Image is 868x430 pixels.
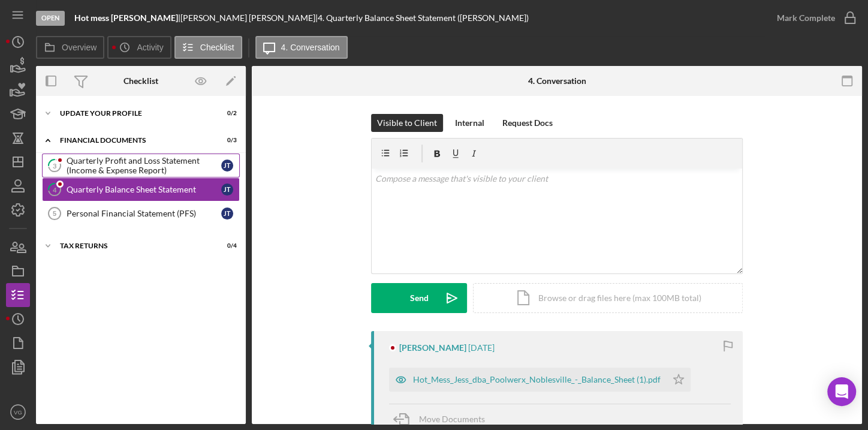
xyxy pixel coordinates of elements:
[174,36,242,59] button: Checklist
[455,114,484,132] div: Internal
[60,110,207,117] div: Update Your Profile
[14,409,22,416] text: VG
[60,242,207,249] div: Tax Returns
[255,36,348,59] button: 4. Conversation
[67,156,221,175] div: Quarterly Profit and Loss Statement (Income & Expense Report)
[67,209,221,218] div: Personal Financial Statement (PFS)
[215,242,237,249] div: 0 / 4
[42,178,240,202] a: 4Quarterly Balance Sheet StatementJT
[449,114,490,132] button: Internal
[36,36,104,59] button: Overview
[496,114,559,132] button: Request Docs
[468,343,495,353] time: 2025-08-25 13:23
[389,368,691,392] button: Hot_Mess_Jess_dba_Poolwerx_Noblesville_-_Balance_Sheet (1).pdf
[42,202,240,225] a: 5Personal Financial Statement (PFS)JT
[42,154,240,178] a: 3Quarterly Profit and Loss Statement (Income & Expense Report)JT
[123,76,158,86] div: Checklist
[137,43,163,52] label: Activity
[36,11,65,26] div: Open
[410,283,429,313] div: Send
[318,13,529,23] div: 4. Quarterly Balance Sheet Statement ([PERSON_NAME])
[200,43,234,52] label: Checklist
[502,114,553,132] div: Request Docs
[6,400,30,424] button: VG
[371,114,443,132] button: Visible to Client
[827,377,856,406] div: Open Intercom Messenger
[74,13,180,23] div: |
[60,137,207,144] div: Financial Documents
[371,283,467,313] button: Send
[221,184,233,196] div: J T
[221,160,233,172] div: J T
[62,43,97,52] label: Overview
[180,13,318,23] div: [PERSON_NAME] [PERSON_NAME] |
[419,414,485,424] span: Move Documents
[377,114,437,132] div: Visible to Client
[413,375,661,384] div: Hot_Mess_Jess_dba_Poolwerx_Noblesville_-_Balance_Sheet (1).pdf
[399,343,466,353] div: [PERSON_NAME]
[221,208,233,219] div: J T
[67,185,221,194] div: Quarterly Balance Sheet Statement
[215,137,237,144] div: 0 / 3
[777,6,835,30] div: Mark Complete
[53,210,56,217] tspan: 5
[215,110,237,117] div: 0 / 2
[53,161,56,169] tspan: 3
[53,185,57,193] tspan: 4
[765,6,862,30] button: Mark Complete
[74,13,178,23] b: Hot mess [PERSON_NAME]
[281,43,340,52] label: 4. Conversation
[528,76,586,86] div: 4. Conversation
[107,36,171,59] button: Activity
